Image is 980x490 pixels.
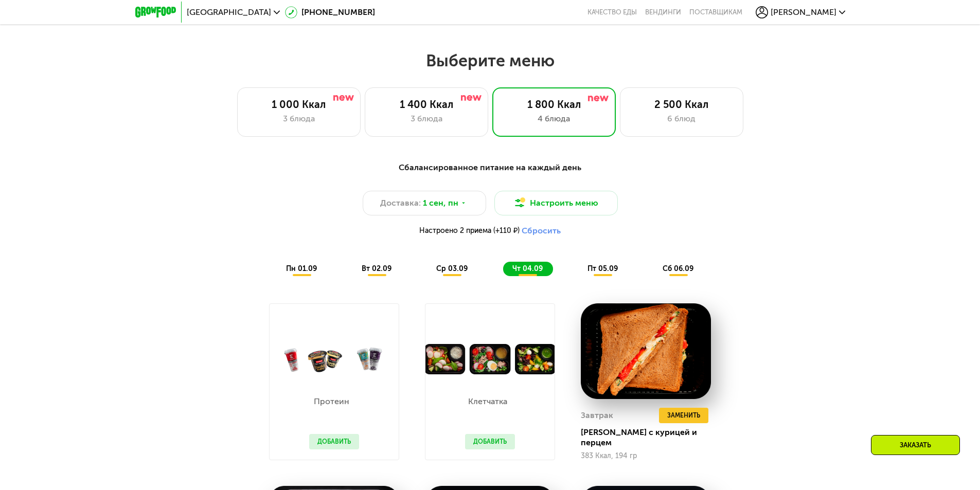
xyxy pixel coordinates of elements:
[362,264,391,273] span: вт 02.09
[689,8,742,16] div: поставщикам
[587,8,637,16] a: Качество еды
[309,397,354,406] p: Протеин
[376,98,477,111] div: 1 400 Ккал
[581,408,613,423] div: Завтрак
[380,197,421,209] span: Доставка:
[494,191,618,215] button: Настроить меню
[465,397,510,406] p: Клетчатка
[423,197,458,209] span: 1 сен, пн
[286,264,317,273] span: пн 01.09
[667,410,700,421] span: Заменить
[419,227,520,234] span: Настроено 2 приема (+110 ₽)
[631,98,733,111] div: 2 500 Ккал
[503,98,605,111] div: 1 800 Ккал
[771,8,836,16] span: [PERSON_NAME]
[871,435,960,455] div: Заказать
[376,113,477,125] div: 3 блюда
[285,6,375,19] a: [PHONE_NUMBER]
[465,434,515,449] button: Добавить
[522,226,561,236] button: Сбросить
[581,452,711,460] div: 383 Ккал, 194 гр
[33,50,947,71] h2: Выберите меню
[587,264,618,273] span: пт 05.09
[512,264,543,273] span: чт 04.09
[187,8,271,16] span: [GEOGRAPHIC_DATA]
[645,8,681,16] a: Вендинги
[663,264,693,273] span: сб 06.09
[503,113,605,125] div: 4 блюда
[248,113,350,125] div: 3 блюда
[436,264,468,273] span: ср 03.09
[659,408,708,423] button: Заменить
[248,98,350,111] div: 1 000 Ккал
[186,161,795,174] div: Сбалансированное питание на каждый день
[631,113,733,125] div: 6 блюд
[309,434,359,449] button: Добавить
[581,427,719,448] div: [PERSON_NAME] с курицей и перцем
